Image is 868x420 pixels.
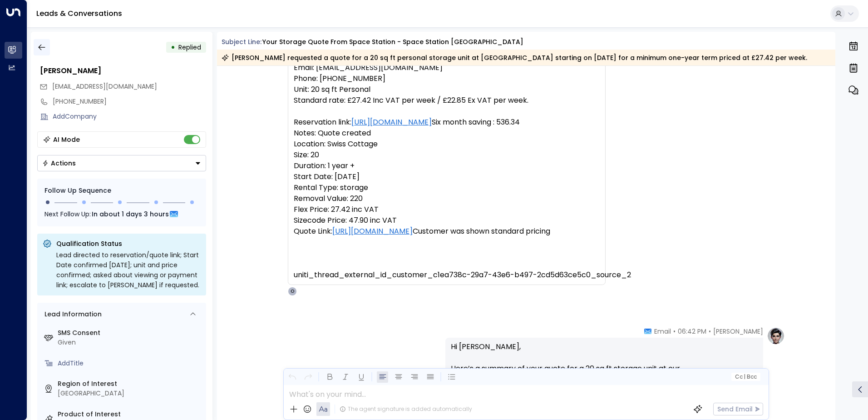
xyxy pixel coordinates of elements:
span: Subject Line: [222,37,261,46]
button: Redo [302,371,314,383]
div: [PERSON_NAME] requested a quote for a 20 sq ft personal storage unit at [GEOGRAPHIC_DATA] startin... [222,53,807,62]
span: | [744,374,745,380]
div: Your storage quote from Space Station - Space Station [GEOGRAPHIC_DATA] [262,37,523,47]
span: 06:42 PM [678,327,706,336]
div: Actions [42,159,76,167]
span: [PERSON_NAME] [713,327,763,336]
img: profile-logo.png [767,327,785,345]
span: • [709,327,711,336]
div: AddCompany [53,112,206,121]
div: Lead Information [41,310,102,319]
div: [PERSON_NAME] [40,65,206,76]
button: Undo [286,371,298,383]
div: • [171,39,175,55]
div: Follow Up Sequence [44,186,199,195]
div: Lead directed to reservation/quote link; Start Date confirmed [DATE]; unit and price confirmed; a... [56,250,201,290]
pre: Name: [PERSON_NAME] Email: [EMAIL_ADDRESS][DOMAIN_NAME] Phone: [PHONE_NUMBER] Unit: 20 sq ft Pers... [294,51,600,280]
div: Given [58,338,202,347]
span: Replied [178,43,201,52]
label: SMS Consent [58,328,202,338]
span: Email [654,327,671,336]
span: In about 1 days 3 hours [92,209,169,219]
div: Next Follow Up: [44,209,199,219]
span: [EMAIL_ADDRESS][DOMAIN_NAME] [52,82,157,91]
div: [PHONE_NUMBER] [53,97,206,106]
div: AddTitle [58,359,202,368]
a: [URL][DOMAIN_NAME] [332,226,413,237]
a: Leads & Conversations [36,8,122,19]
div: Button group with a nested menu [37,155,206,171]
button: Cc|Bcc [731,373,760,381]
p: Qualification Status [56,239,201,248]
span: bazzaen@gmail.com [52,82,157,91]
button: Actions [37,155,206,171]
div: AI Mode [53,135,80,144]
label: Region of Interest [58,379,202,389]
div: O [288,287,297,296]
div: The agent signature is added automatically [340,405,472,413]
span: • [673,327,676,336]
a: [URL][DOMAIN_NAME] [351,117,432,128]
div: [GEOGRAPHIC_DATA] [58,389,202,398]
span: Cc Bcc [735,374,756,380]
label: Product of Interest [58,410,202,419]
